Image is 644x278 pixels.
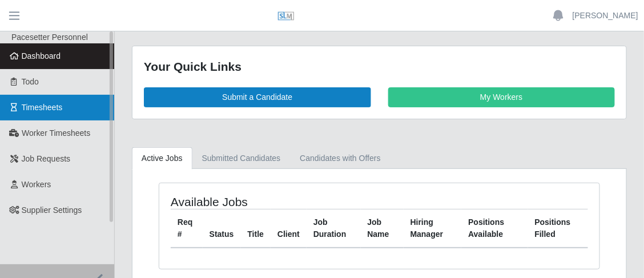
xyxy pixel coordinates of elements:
[22,77,39,86] span: Todo
[290,147,390,170] a: Candidates with Offers
[144,58,615,76] div: Your Quick Links
[132,147,192,170] a: Active Jobs
[11,33,88,42] span: Pacesetter Personnel
[241,209,271,248] th: Title
[22,51,61,61] span: Dashboard
[144,87,371,107] a: Submit a Candidate
[22,206,82,215] span: Supplier Settings
[171,195,335,209] h4: Available Jobs
[192,147,291,170] a: Submitted Candidates
[22,154,71,163] span: Job Requests
[22,103,63,112] span: Timesheets
[388,87,615,107] a: My Workers
[573,10,638,22] a: [PERSON_NAME]
[203,209,241,248] th: Status
[271,209,307,248] th: Client
[528,209,588,248] th: Positions Filled
[461,209,528,248] th: Positions Available
[307,209,361,248] th: Job Duration
[22,128,90,138] span: Worker Timesheets
[361,209,404,248] th: Job Name
[404,209,462,248] th: Hiring Manager
[22,180,51,189] span: Workers
[277,7,295,25] img: SLM Logo
[171,209,203,248] th: Req #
